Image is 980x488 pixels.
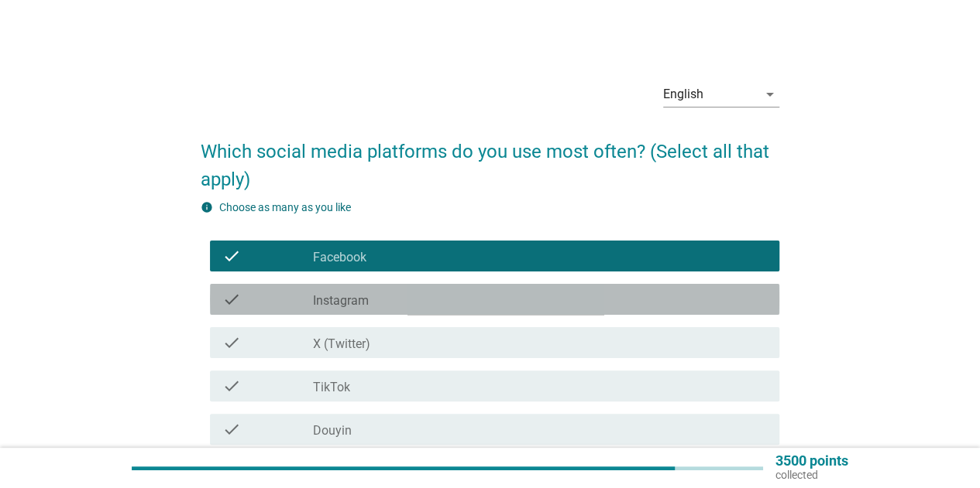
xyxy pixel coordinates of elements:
label: TikTok [313,380,350,395]
div: English [663,87,703,101]
label: X (Twitter) [313,336,370,352]
p: collected [775,468,848,482]
i: info [201,201,213,213]
h2: Which social media platforms do you use most often? (Select all that apply) [201,122,779,193]
label: Choose as many as you like [219,201,351,213]
i: check [222,333,241,352]
label: Facebook [313,250,366,265]
i: check [222,247,241,265]
p: 3500 points [775,454,848,468]
i: arrow_drop_down [761,85,779,104]
i: check [222,377,241,395]
label: Instagram [313,293,369,309]
i: check [222,420,241,439]
label: Douyin [313,423,352,439]
i: check [222,290,241,309]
